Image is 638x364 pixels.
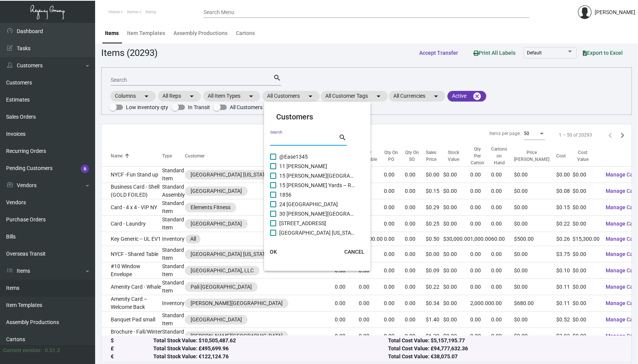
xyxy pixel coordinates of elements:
button: CANCEL [338,245,371,259]
div: 0.51.2 [45,347,60,354]
span: CANCEL [344,249,364,255]
mat-icon: search [339,133,347,142]
button: OK [261,245,285,259]
span: 15 [PERSON_NAME][GEOGRAPHIC_DATA] – RESIDENCES [279,171,355,180]
span: [STREET_ADDRESS] [279,219,355,228]
span: 11 [PERSON_NAME] [279,162,355,171]
span: 1856 [279,190,355,199]
span: 24 [GEOGRAPHIC_DATA] [279,200,355,209]
span: 30 [PERSON_NAME][GEOGRAPHIC_DATA] - Residences [279,209,355,218]
span: OK [270,249,277,255]
mat-card-title: Customers [276,111,358,122]
div: Current version: [3,347,42,354]
span: @Ease1345 [279,152,355,161]
span: 15 [PERSON_NAME] Yards – RESIDENCES - Inactive [279,181,355,190]
span: [GEOGRAPHIC_DATA] [US_STATE] [279,228,355,237]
